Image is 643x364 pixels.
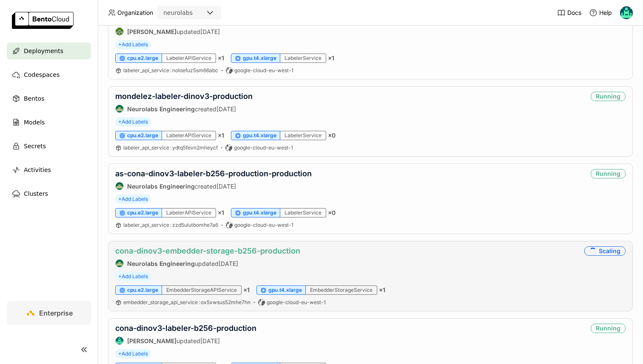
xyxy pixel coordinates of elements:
[234,222,293,229] span: google-cloud-eu-west-1
[7,301,91,325] a: Enterprise
[162,54,216,63] div: LabelerAPIService
[243,55,276,62] span: gpu.t4.xlarge
[7,90,91,107] a: Bentos
[123,144,218,151] span: labeler_api_service ydtq5fevn2mheycf
[591,169,626,178] div: Running
[24,46,63,56] span: Deployments
[234,144,293,151] span: google-cloud-eu-west-1
[234,67,293,74] span: google-cloud-eu-west-1
[127,132,158,139] span: cpu.e2.large
[24,70,60,80] span: Codespaces
[123,67,218,74] a: labeler_api_service:noloefuz5sm66abc
[115,182,312,190] div: created
[162,131,216,140] div: LabelerAPIService
[280,54,326,63] div: LabelerService
[379,286,385,294] span: × 1
[115,246,300,255] a: cona-dinov3-embedder-storage-b256-production
[127,105,195,113] strong: Neurolabs Engineering
[123,299,250,306] a: embedder_storage_api_service:ox5xwsus52mhe7hn
[123,67,218,73] span: labeler_api_service noloefuz5sm66abc
[115,349,151,358] span: +Add Labels
[7,161,91,178] a: Activities
[589,8,612,17] div: Help
[170,144,171,151] span: :
[199,299,200,305] span: :
[588,246,597,256] i: loading
[115,117,151,127] span: +Add Labels
[12,12,74,29] img: logo
[117,9,153,17] span: Organization
[115,92,253,101] a: mondelez-labeler-dinov3-production
[218,209,224,217] span: × 1
[200,28,220,35] span: [DATE]
[127,287,158,293] span: cpu.e2.large
[216,105,236,113] span: [DATE]
[7,138,91,155] a: Secrets
[7,66,91,83] a: Codespaces
[127,209,158,216] span: cpu.e2.large
[200,337,220,344] span: [DATE]
[127,337,176,344] strong: [PERSON_NAME]
[116,337,123,344] img: Calin Cojocaru
[115,195,151,204] span: +Add Labels
[123,144,218,151] a: labeler_api_service:ydtq5fevn2mheycf
[123,299,250,305] span: embedder_storage_api_service ox5xwsus52mhe7hn
[243,209,276,216] span: gpu.t4.xlarge
[280,208,326,217] div: LabelerService
[557,8,581,17] a: Docs
[162,208,216,217] div: LabelerAPIService
[599,9,612,17] span: Help
[170,67,171,73] span: :
[115,336,256,345] div: updated
[218,54,224,62] span: × 1
[116,105,123,113] img: Neurolabs Engineering
[7,114,91,131] a: Models
[567,9,581,17] span: Docs
[127,28,176,35] strong: [PERSON_NAME]
[591,324,626,333] div: Running
[162,285,242,295] div: EmbedderStorageAPIService
[39,309,73,317] span: Enterprise
[123,222,218,228] span: labeler_api_service zzd5ulutbomhe7a6
[584,246,626,256] div: Scaling
[7,42,91,59] a: Deployments
[115,27,302,36] div: updated
[127,55,158,62] span: cpu.e2.large
[328,54,334,62] span: × 1
[218,132,224,139] span: × 1
[24,141,46,151] span: Secrets
[24,165,51,175] span: Activities
[268,287,302,293] span: gpu.t4.xlarge
[116,28,123,35] img: Toby Thomas
[115,40,151,49] span: +Add Labels
[115,169,312,178] a: as-cona-dinov3-labeler-b256-production-production
[115,259,300,268] div: updated
[163,8,193,17] div: neurolabs
[116,182,123,190] img: Neurolabs Engineering
[328,209,336,217] span: × 0
[280,131,326,140] div: LabelerService
[219,260,238,267] span: [DATE]
[267,299,326,306] span: google-cloud-eu-west-1
[116,260,123,267] img: Neurolabs Engineering
[115,272,151,281] span: +Add Labels
[170,222,171,228] span: :
[216,183,236,190] span: [DATE]
[306,285,377,295] div: EmbedderStorageService
[243,286,250,294] span: × 1
[591,92,626,101] div: Running
[243,132,276,139] span: gpu.t4.xlarge
[328,132,336,139] span: × 0
[123,222,218,229] a: labeler_api_service:zzd5ulutbomhe7a6
[127,183,195,190] strong: Neurolabs Engineering
[620,6,633,19] img: Calin Cojocaru
[7,185,91,202] a: Clusters
[193,9,194,17] input: Selected neurolabs.
[24,189,48,199] span: Clusters
[127,260,195,267] strong: Neurolabs Engineering
[24,93,44,104] span: Bentos
[115,104,253,113] div: created
[24,117,45,127] span: Models
[115,324,256,333] a: cona-dinov3-labeler-b256-production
